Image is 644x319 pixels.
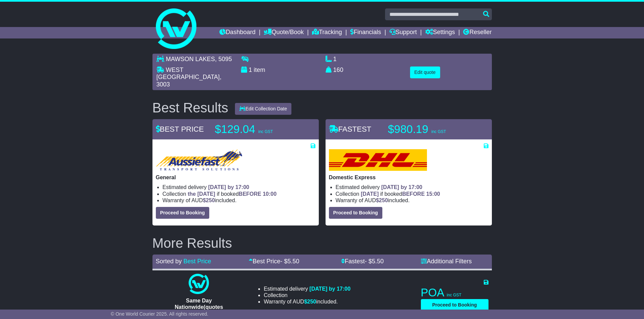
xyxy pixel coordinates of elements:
[431,129,446,134] span: inc GST
[111,311,209,317] span: © One World Courier 2025. All rights reserved.
[329,125,372,133] span: FASTEST
[379,197,388,203] span: 250
[402,191,425,197] span: BEFORE
[341,258,384,265] a: Fastest- $5.50
[350,27,381,38] a: Financials
[166,56,215,62] span: MAWSON LAKES
[426,191,440,197] span: 15:00
[249,67,252,73] span: 1
[361,191,440,197] span: if booked
[249,258,299,265] a: Best Price- $5.50
[163,184,315,190] li: Estimated delivery
[410,67,440,78] button: Edit quote
[215,56,232,62] span: , 5095
[156,149,242,171] img: Aussiefast Transport: General
[208,184,249,190] span: [DATE] by 17:00
[336,197,488,204] li: Warranty of AUD included.
[264,298,351,305] li: Warranty of AUD included.
[219,27,256,38] a: Dashboard
[156,125,204,133] span: BEST PRICE
[263,191,277,197] span: 10:00
[264,292,351,298] li: Collection
[215,123,300,136] p: $129.04
[188,191,277,197] span: if booked
[157,74,221,88] span: , 3003
[184,258,211,265] a: Best Price
[447,293,461,297] span: inc GST
[388,123,473,136] p: $980.19
[203,197,215,203] span: $
[235,103,291,115] button: Edit Collection Date
[156,174,315,181] p: General
[333,67,343,73] span: 160
[280,258,299,265] span: - $
[163,197,315,204] li: Warranty of AUD included.
[381,184,423,190] span: [DATE] by 17:00
[329,174,488,181] p: Domestic Express
[149,100,232,115] div: Best Results
[287,258,299,265] span: 5.50
[421,258,472,265] a: Additional Filters
[376,197,388,203] span: $
[175,298,223,316] span: Same Day Nationwide(quotes take 0.5-1 hour)
[156,258,182,265] span: Sorted by
[157,67,220,81] span: WEST [GEOGRAPHIC_DATA]
[389,27,417,38] a: Support
[329,149,427,171] img: DHL: Domestic Express
[206,197,215,203] span: 250
[163,191,315,197] li: Collection
[336,184,488,190] li: Estimated delivery
[304,299,316,304] span: $
[421,286,488,299] p: POA
[361,191,379,197] span: [DATE]
[463,27,492,38] a: Reseller
[156,207,209,219] button: Proceed to Booking
[333,56,337,62] span: 1
[254,67,265,73] span: item
[239,191,261,197] span: BEFORE
[264,27,304,38] a: Quote/Book
[312,27,342,38] a: Tracking
[258,129,273,134] span: inc GST
[329,207,382,219] button: Proceed to Booking
[152,236,492,250] h2: More Results
[372,258,384,265] span: 5.50
[309,286,351,292] span: [DATE] by 17:00
[421,299,488,311] button: Proceed to Booking
[264,286,351,292] li: Estimated delivery
[188,191,215,197] span: the [DATE]
[336,191,488,197] li: Collection
[365,258,384,265] span: - $
[307,299,316,304] span: 250
[425,27,455,38] a: Settings
[189,274,209,294] img: One World Courier: Same Day Nationwide(quotes take 0.5-1 hour)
